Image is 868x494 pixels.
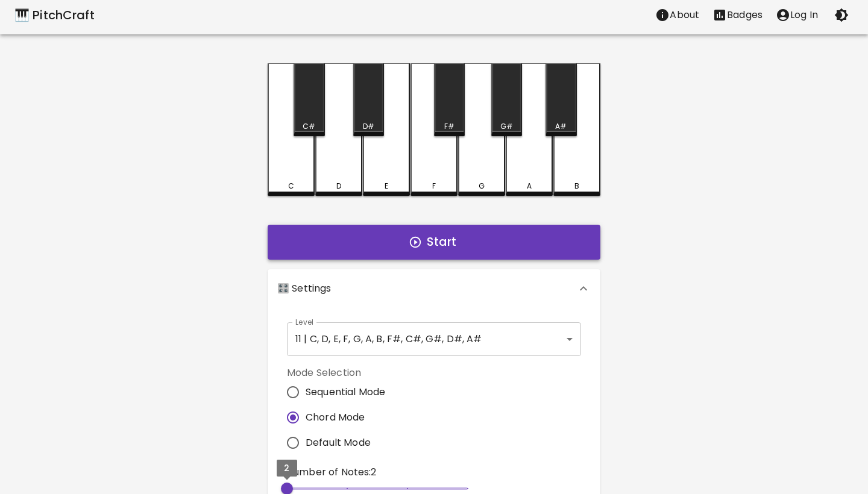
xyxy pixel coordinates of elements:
div: G [479,181,485,192]
p: Badges [727,8,763,22]
div: D [336,181,341,192]
div: A [527,181,532,192]
span: 2 [284,462,289,474]
button: Stats [706,3,769,27]
span: Chord Mode [306,410,365,425]
div: F [432,181,436,192]
div: B [574,181,579,192]
label: Level [295,317,314,327]
div: 11 | C, D, E, F, G, A, B, F#, C#, G#, D#, A# [287,322,581,356]
span: Default Mode [306,436,371,450]
span: Sequential Mode [306,385,385,399]
button: Start [268,225,600,260]
button: account of current user [769,3,825,27]
div: 🎛️ Settings [268,269,600,308]
div: E [385,181,388,192]
div: A# [555,121,567,132]
p: Number of Notes: 2 [287,465,468,480]
div: F# [444,121,454,132]
div: C [288,181,294,192]
p: 🎛️ Settings [277,281,332,296]
p: About [670,8,699,22]
div: C# [303,121,315,132]
div: G# [500,121,513,132]
p: Log In [790,8,818,22]
button: About [649,3,706,27]
a: 🎹 PitchCraft [14,5,95,25]
div: D# [363,121,374,132]
label: Mode Selection [287,366,395,380]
